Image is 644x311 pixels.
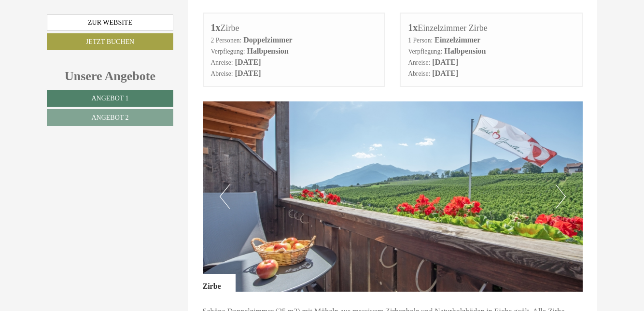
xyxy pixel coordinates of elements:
[220,184,230,209] button: Previous
[408,37,433,44] small: 1 Person:
[203,101,583,292] img: image
[235,58,261,66] b: [DATE]
[211,37,242,44] small: 2 Personen:
[247,47,288,55] b: Halbpension
[408,21,574,35] div: Einzelzimmer Zirbe
[91,95,128,102] span: Angebot 1
[211,48,245,55] small: Verpflegung:
[47,14,173,31] a: Zur Website
[432,58,458,66] b: [DATE]
[408,70,430,77] small: Abreise:
[211,59,233,66] small: Anreise:
[211,22,221,33] b: 1x
[434,36,480,44] b: Einzelzimmer
[408,22,418,33] b: 1x
[47,33,173,50] a: Jetzt buchen
[211,21,378,35] div: Zirbe
[556,184,566,209] button: Next
[243,36,292,44] b: Doppelzimmer
[444,47,486,55] b: Halbpension
[211,70,233,77] small: Abreise:
[91,114,128,121] span: Angebot 2
[408,59,430,66] small: Anreise:
[432,69,458,77] b: [DATE]
[47,67,173,85] div: Unsere Angebote
[408,48,442,55] small: Verpflegung:
[235,69,261,77] b: [DATE]
[203,274,236,292] div: Zirbe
